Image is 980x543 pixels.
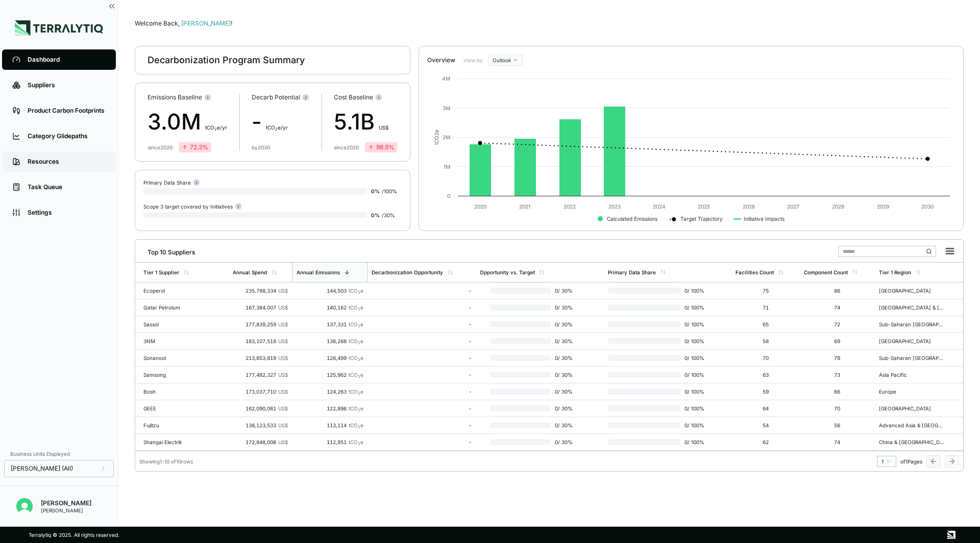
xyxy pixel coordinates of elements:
[551,389,578,395] span: 0 / 30 %
[879,338,944,344] div: [GEOGRAPHIC_DATA]
[233,372,288,378] div: 177,482,327
[608,269,656,275] div: Primary Data Share
[372,321,472,327] div: -
[463,57,484,63] label: View by
[607,216,657,222] text: Calculated Emissions
[278,389,288,395] span: US$
[296,389,363,395] div: 124,263
[488,55,523,66] button: Outlook
[296,372,363,378] div: 125,962
[879,321,944,327] div: Sub-Saharan [GEOGRAPHIC_DATA]
[358,374,360,379] sub: 2
[680,422,706,428] span: 0 / 100 %
[804,405,871,411] div: 70
[804,304,871,311] div: 74
[879,355,944,361] div: Sub-Saharan [GEOGRAPHIC_DATA]
[349,355,363,361] span: tCO e
[148,93,227,101] div: Emissions Baseline
[372,304,472,311] div: -
[551,288,578,294] span: 0 / 30 %
[28,132,106,140] div: Category Glidepaths
[680,389,706,395] span: 0 / 100 %
[205,124,227,131] span: t CO e/yr
[143,372,209,378] div: Samsong
[28,81,106,89] div: Suppliers
[278,439,288,445] span: US$
[349,372,363,378] span: tCO e
[143,338,209,344] div: 3NM
[372,439,472,445] div: -
[16,498,33,514] img: Siya Sindhani
[278,304,288,311] span: US$
[349,288,363,294] span: tCO e
[443,134,450,140] text: 2M
[181,19,232,27] span: [PERSON_NAME]
[148,144,173,150] div: since 2020
[143,269,179,275] div: Tier 1 Supplier
[143,439,209,445] div: Shangai Electrik
[653,203,666,210] text: 2024
[519,203,530,210] text: 2021
[278,288,288,294] span: US$
[296,355,363,361] div: 128,499
[296,439,363,445] div: 112,951
[551,439,578,445] span: 0 / 30 %
[877,456,896,467] button: 1
[334,106,398,138] div: 5.1B
[266,124,288,131] span: t CO e/yr
[148,106,227,138] div: 3.0M
[480,269,535,275] div: Opportunity vs. Target
[231,19,232,27] span: !
[680,216,723,222] text: Target Trajectory
[275,127,278,132] sub: 2
[804,372,871,378] div: 73
[551,405,578,411] span: 0 / 30 %
[278,321,288,327] span: US$
[736,338,796,344] div: 58
[442,75,450,82] text: 4M
[233,288,288,294] div: 235,788,334
[41,499,91,507] div: [PERSON_NAME]
[736,269,774,275] div: Facilities Count
[680,321,706,327] span: 0 / 100 %
[182,143,208,151] div: 72.3 %
[358,341,360,345] sub: 2
[297,269,340,275] div: Annual Emissions
[233,439,288,445] div: 172,848,006
[11,464,73,473] span: [PERSON_NAME] (All)
[143,321,209,327] div: Sassol
[736,304,796,311] div: 71
[372,372,472,378] div: -
[349,304,363,311] span: tCO e
[736,321,796,327] div: 65
[143,288,209,294] div: Ecoperol
[143,202,242,210] div: Scope 3 target covered by Initiatives
[382,212,395,218] span: / 30 %
[372,389,472,395] div: -
[358,307,360,312] sub: 2
[744,216,785,222] text: Initiative Impacts
[551,338,578,344] span: 0 / 30 %
[736,422,796,428] div: 54
[143,389,209,395] div: Bosh
[358,442,360,446] sub: 2
[881,458,892,464] div: 1
[358,425,360,429] sub: 2
[680,439,706,445] span: 0 / 100 %
[372,288,472,294] div: -
[233,304,288,311] div: 167,384,007
[233,422,288,428] div: 138,123,533
[296,338,363,344] div: 136,266
[349,422,363,428] span: tCO e
[371,212,380,218] span: 0 %
[447,193,450,199] text: 0
[879,389,944,395] div: Europe
[879,288,944,294] div: [GEOGRAPHIC_DATA]
[743,203,755,210] text: 2026
[736,372,796,378] div: 63
[28,183,106,191] div: Task Queue
[139,244,195,256] div: Top 10 Suppliers
[28,158,106,166] div: Resources
[474,203,486,210] text: 2020
[832,203,844,210] text: 2028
